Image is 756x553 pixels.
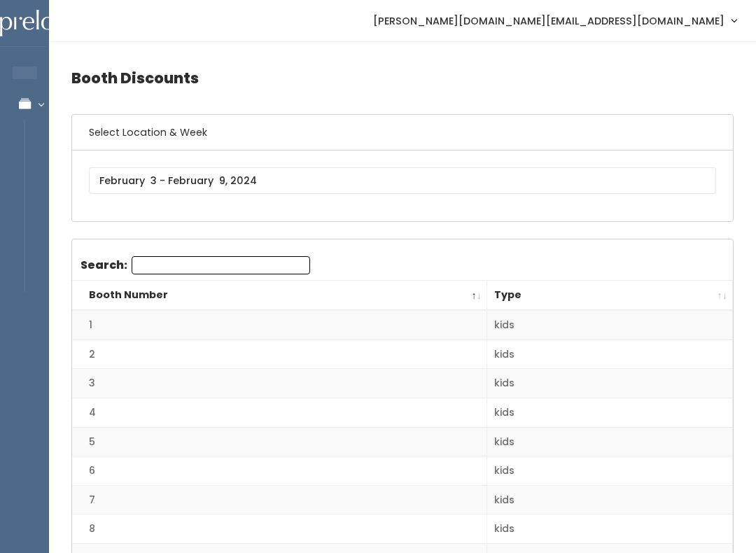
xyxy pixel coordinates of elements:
td: kids [487,485,733,514]
a: [PERSON_NAME][DOMAIN_NAME][EMAIL_ADDRESS][DOMAIN_NAME] [359,6,750,36]
span: [PERSON_NAME][DOMAIN_NAME][EMAIL_ADDRESS][DOMAIN_NAME] [373,13,724,29]
input: Search: [132,256,310,274]
td: 8 [72,514,487,544]
input: February 3 - February 9, 2024 [89,167,716,194]
td: kids [487,339,733,369]
td: 5 [72,427,487,456]
th: Booth Number: activate to sort column descending [72,281,487,311]
td: kids [487,456,733,486]
th: Type: activate to sort column ascending [487,281,733,311]
td: kids [487,427,733,456]
td: 2 [72,339,487,369]
td: 6 [72,456,487,486]
h4: Booth Discounts [71,59,734,97]
td: 4 [72,398,487,427]
td: kids [487,514,733,544]
td: kids [487,398,733,427]
td: kids [487,369,733,398]
td: kids [487,310,733,339]
td: 3 [72,369,487,398]
label: Search: [80,256,310,274]
td: 1 [72,310,487,339]
h6: Select Location & Week [72,115,733,150]
td: 7 [72,485,487,514]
